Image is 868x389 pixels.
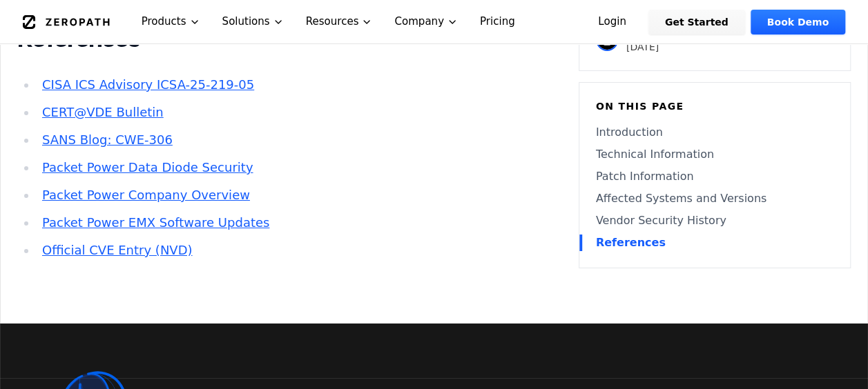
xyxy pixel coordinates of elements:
[596,235,833,251] a: References
[626,40,735,54] p: [DATE]
[751,10,845,34] a: Book Demo
[596,124,833,141] a: Introduction
[42,77,254,92] a: CISA ICS Advisory ICSA-25-219-05
[581,10,643,34] a: Login
[42,132,173,147] a: SANS Blog: CWE-306
[596,99,833,113] h6: On this page
[42,243,193,257] a: Official CVE Entry (NVD)
[596,190,833,207] a: Affected Systems and Versions
[596,146,833,163] a: Technical Information
[42,160,253,174] a: Packet Power Data Diode Security
[42,105,164,119] a: CERT@VDE Bulletin
[42,215,269,230] a: Packet Power EMX Software Updates
[648,10,745,34] a: Get Started
[596,168,833,185] a: Patch Information
[42,188,250,202] a: Packet Power Company Overview
[17,26,531,53] h2: References
[596,212,833,229] a: Vendor Security History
